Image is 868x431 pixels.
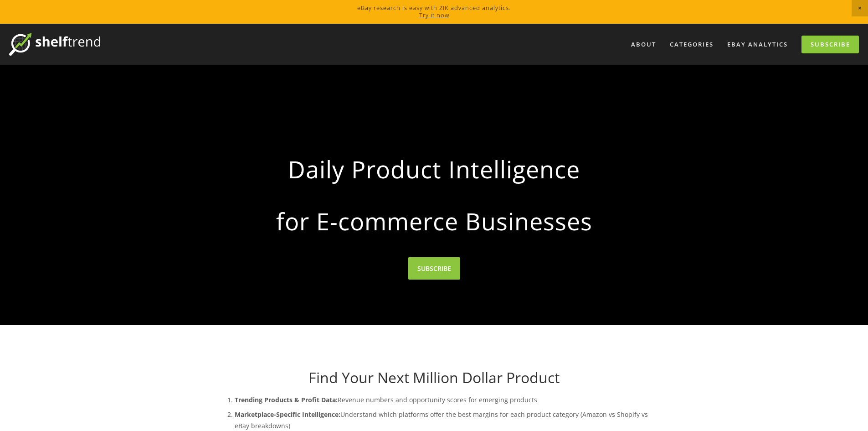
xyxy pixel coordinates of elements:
a: SUBSCRIBE [408,257,460,280]
strong: Marketplace-Specific Intelligence: [235,410,340,419]
strong: Daily Product Intelligence [231,148,637,191]
h1: Find Your Next Million Dollar Product [216,369,652,386]
strong: Trending Products & Profit Data: [235,395,338,404]
strong: for E-commerce Businesses [231,200,637,243]
a: About [625,37,662,52]
p: Revenue numbers and opportunity scores for emerging products [235,394,652,405]
img: ShelfTrend [9,33,100,56]
a: Try it now [419,11,449,19]
a: eBay Analytics [721,37,794,52]
a: Subscribe [801,36,859,53]
div: Categories [664,37,719,52]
